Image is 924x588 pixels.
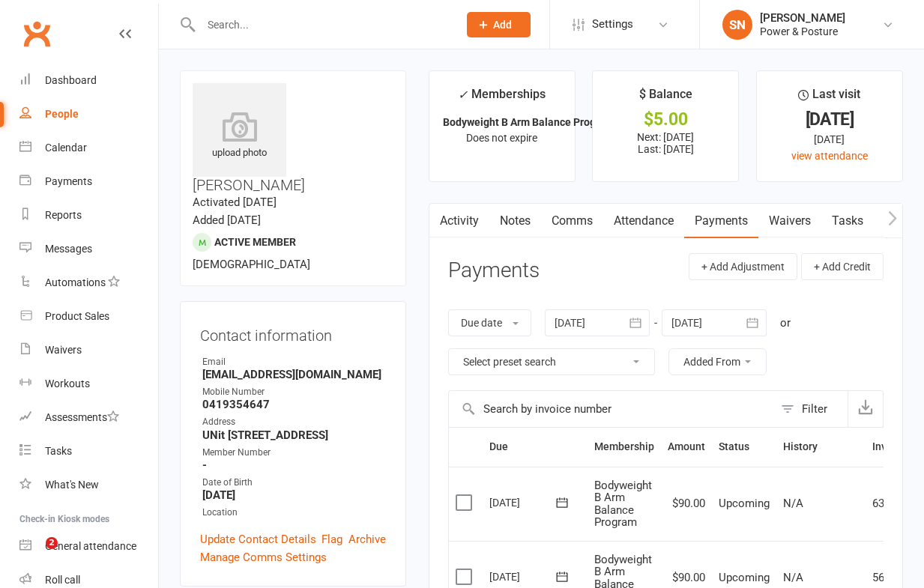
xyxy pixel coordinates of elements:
[45,445,72,457] div: Tasks
[214,236,296,248] span: Active member
[202,428,386,442] strong: UNit [STREET_ADDRESS]
[200,321,386,344] h3: Contact information
[489,565,558,588] div: [DATE]
[467,12,531,37] button: Add
[758,204,821,238] a: Waivers
[19,165,158,198] a: Payments
[592,7,633,41] span: Settings
[193,213,261,227] time: Added [DATE]
[588,428,661,466] th: Membership
[348,530,386,548] a: Archive
[773,391,848,427] button: Filter
[45,175,92,187] div: Payments
[684,204,758,238] a: Payments
[19,367,158,401] a: Workouts
[780,314,791,332] div: or
[802,400,827,418] div: Filter
[866,428,922,466] th: Invoice #
[19,97,158,131] a: People
[603,204,684,238] a: Attendance
[45,310,109,322] div: Product Sales
[45,378,90,390] div: Workouts
[668,348,767,375] button: Added From
[458,88,468,102] i: ✓
[45,479,99,491] div: What's New
[19,300,158,333] a: Product Sales
[196,14,447,35] input: Search...
[606,112,725,127] div: $5.00
[443,116,615,128] strong: Bodyweight B Arm Balance Program
[202,476,386,490] div: Date of Birth
[202,368,386,381] strong: [EMAIL_ADDRESS][DOMAIN_NAME]
[321,530,342,548] a: Flag
[783,571,803,584] span: N/A
[19,401,158,434] a: Assessments
[719,497,770,510] span: Upcoming
[202,415,386,429] div: Address
[19,434,158,468] a: Tasks
[45,574,80,586] div: Roll call
[202,355,386,369] div: Email
[45,142,87,154] div: Calendar
[15,537,51,573] iframe: Intercom live chat
[489,204,541,238] a: Notes
[791,150,868,162] a: view attendance
[19,64,158,97] a: Dashboard
[661,467,712,541] td: $90.00
[760,11,845,25] div: [PERSON_NAME]
[18,15,55,52] a: Clubworx
[606,131,725,155] p: Next: [DATE] Last: [DATE]
[19,198,158,232] a: Reports
[45,243,92,255] div: Messages
[45,108,79,120] div: People
[45,209,82,221] div: Reports
[866,467,922,541] td: 6367670
[689,253,797,280] button: + Add Adjustment
[483,428,588,466] th: Due
[429,204,489,238] a: Activity
[712,428,776,466] th: Status
[202,458,386,472] strong: -
[594,479,652,530] span: Bodyweight B Arm Balance Program
[202,385,386,399] div: Mobile Number
[45,540,136,552] div: General attendance
[770,112,889,127] div: [DATE]
[19,131,158,165] a: Calendar
[760,25,845,38] div: Power & Posture
[489,491,558,514] div: [DATE]
[719,571,770,584] span: Upcoming
[776,428,866,466] th: History
[448,259,540,282] h3: Payments
[449,391,773,427] input: Search by invoice number
[19,530,158,563] a: General attendance kiosk mode
[46,537,58,549] span: 2
[801,253,884,280] button: + Add Credit
[193,112,286,161] div: upload photo
[202,506,386,520] div: Location
[783,497,803,510] span: N/A
[798,85,860,112] div: Last visit
[193,258,310,271] span: [DEMOGRAPHIC_DATA]
[45,411,119,423] div: Assessments
[448,309,531,336] button: Due date
[541,204,603,238] a: Comms
[193,196,277,209] time: Activated [DATE]
[200,530,316,548] a: Update Contact Details
[19,232,158,266] a: Messages
[458,85,546,112] div: Memberships
[45,74,97,86] div: Dashboard
[493,19,512,31] span: Add
[639,85,692,112] div: $ Balance
[722,10,752,40] div: SN
[466,132,537,144] span: Does not expire
[661,428,712,466] th: Amount
[45,276,106,288] div: Automations
[19,468,158,502] a: What's New
[821,204,874,238] a: Tasks
[202,398,386,411] strong: 0419354647
[45,344,82,356] div: Waivers
[19,266,158,300] a: Automations
[202,488,386,502] strong: [DATE]
[202,446,386,460] div: Member Number
[200,548,327,566] a: Manage Comms Settings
